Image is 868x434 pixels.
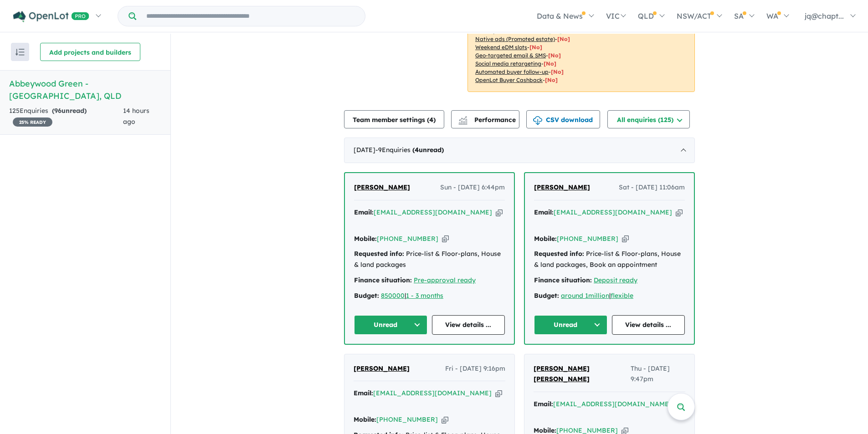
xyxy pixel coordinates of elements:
[594,276,637,284] a: Deposit ready
[475,77,543,83] u: OpenLot Buyer Cashback
[460,116,516,124] span: Performance
[432,315,505,335] a: View details ...
[631,363,685,385] span: Thu - [DATE] 9:47pm
[9,77,161,102] h5: Abbeywood Green - [GEOGRAPHIC_DATA] , QLD
[377,235,438,243] a: [PHONE_NUMBER]
[805,11,844,20] span: jq@chapt...
[354,208,374,216] strong: Email:
[534,276,592,284] strong: Finance situation:
[534,249,685,271] div: Price-list & Floor-plans, House & land packages, Book an appointment
[381,291,405,300] a: 850000
[442,415,448,424] button: Copy
[529,44,542,51] span: [No]
[354,183,410,191] span: [PERSON_NAME]
[354,249,505,271] div: Price-list & Floor-plans, House & land packages
[534,235,557,243] strong: Mobile:
[354,389,373,397] strong: Email:
[414,276,476,284] a: Pre-approval ready
[374,208,492,216] a: [EMAIL_ADDRESS][DOMAIN_NAME]
[13,11,89,22] img: Openlot PRO Logo White
[557,235,618,243] a: [PHONE_NUMBER]
[415,146,419,154] span: 4
[475,44,527,51] u: Weekend eDM slots
[376,415,438,424] a: [PHONE_NUMBER]
[622,234,629,244] button: Copy
[344,138,695,163] div: [DATE]
[475,60,541,67] u: Social media retargeting
[354,315,427,335] button: Unread
[526,110,600,128] button: CSV download
[534,182,590,193] a: [PERSON_NAME]
[354,250,404,258] strong: Requested info:
[554,208,672,216] a: [EMAIL_ADDRESS][DOMAIN_NAME]
[619,182,685,193] span: Sat - [DATE] 11:06am
[534,364,590,383] span: [PERSON_NAME] [PERSON_NAME]
[442,234,449,244] button: Copy
[15,49,25,56] img: sort.svg
[354,276,412,284] strong: Finance situation:
[548,52,561,59] span: [No]
[354,363,410,374] a: [PERSON_NAME]
[354,182,410,193] a: [PERSON_NAME]
[533,116,542,125] img: download icon
[445,363,505,374] span: Fri - [DATE] 9:16pm
[451,110,519,128] button: Performance
[406,291,443,300] a: 1 - 3 months
[534,291,685,301] div: |
[611,291,633,300] a: flexible
[607,110,690,128] button: All enquiries (125)
[354,364,410,373] span: [PERSON_NAME]
[534,250,584,258] strong: Requested info:
[534,291,559,300] strong: Budget:
[458,119,467,125] img: bar-chart.svg
[440,182,505,193] span: Sun - [DATE] 6:44pm
[545,77,558,83] span: [No]
[412,146,444,154] strong: ( unread)
[496,208,503,217] button: Copy
[375,146,444,154] span: - 9 Enquir ies
[561,291,609,300] a: around 1million
[553,400,672,408] a: [EMAIL_ADDRESS][DOMAIN_NAME]
[123,107,149,126] span: 14 hours ago
[459,116,467,121] img: line-chart.svg
[475,52,546,59] u: Geo-targeted email & SMS
[475,36,555,42] u: Native ads (Promoted estate)
[534,400,553,408] strong: Email:
[373,389,492,397] a: [EMAIL_ADDRESS][DOMAIN_NAME]
[612,315,685,335] a: View details ...
[676,208,683,217] button: Copy
[534,183,590,191] span: [PERSON_NAME]
[429,116,433,124] span: 4
[354,415,376,424] strong: Mobile:
[138,6,363,26] input: Try estate name, suburb, builder or developer
[40,43,140,61] button: Add projects and builders
[344,110,444,128] button: Team member settings (4)
[9,106,123,128] div: 125 Enquir ies
[52,107,87,115] strong: ( unread)
[354,291,505,301] div: |
[354,291,379,300] strong: Budget:
[534,208,554,216] strong: Email:
[475,68,549,75] u: Automated buyer follow-up
[557,36,570,42] span: [No]
[54,107,62,115] span: 96
[544,60,556,67] span: [No]
[534,315,607,335] button: Unread
[534,363,631,385] a: [PERSON_NAME] [PERSON_NAME]
[551,68,564,75] span: [No]
[13,117,52,127] span: 25 % READY
[354,235,377,243] strong: Mobile:
[495,388,502,398] button: Copy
